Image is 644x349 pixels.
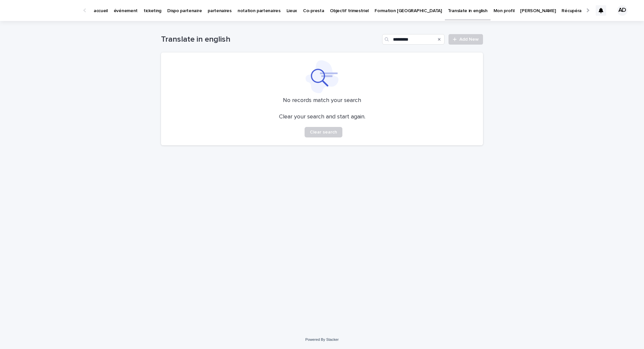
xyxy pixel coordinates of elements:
a: Add New [448,34,483,45]
h1: Translate in english [161,35,379,44]
span: Clear search [310,130,337,134]
a: Powered By Stacker [305,338,338,341]
p: No records match your search [169,97,475,104]
span: Add New [459,37,479,42]
img: Ls34BcGeRexTGTNfXpUC [13,4,77,17]
input: Search [382,34,445,45]
p: Clear your search and start again. [279,113,365,121]
button: Clear search [305,127,342,137]
div: AD [617,5,628,16]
